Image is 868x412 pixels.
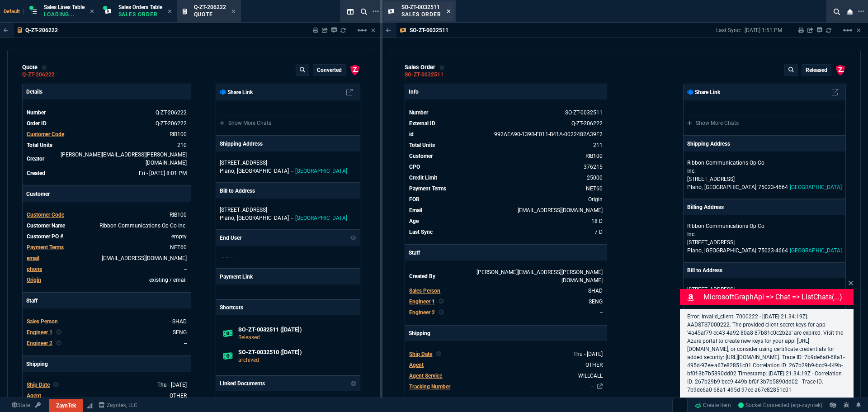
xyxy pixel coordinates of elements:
div: Q-ZT-206222 [22,74,55,76]
p: Released [806,66,827,74]
span: Ship Date [27,382,50,388]
p: [STREET_ADDRESS] [687,238,842,246]
span: Sales Person [409,288,440,294]
p: Info [405,84,607,99]
nx-icon: Clear selected rep [439,308,444,317]
p: [DATE] 1:51 PM [745,27,782,34]
span: 211 [593,142,603,148]
a: empty [171,233,187,240]
tr: See Marketplace Order [26,108,187,117]
tr: undefined [26,339,187,348]
nx-icon: Clear selected rep [439,298,444,306]
a: See Marketplace Order [571,120,603,127]
tr: undefined [409,141,603,150]
span: Customer [409,153,433,159]
p: Shipping Address [687,140,730,148]
h6: SO-ZT-0032511 ([DATE]) [238,326,353,333]
span: [GEOGRAPHIC_DATA] [704,184,756,190]
nx-icon: Close Tab [168,8,172,15]
span: External ID [409,120,435,127]
span: See Marketplace Order [156,109,187,116]
p: Linked Documents [220,379,265,388]
a: API TOKEN [33,401,43,409]
span: -- [291,168,293,174]
nx-icon: Search [357,6,371,17]
a: OTHER [170,393,187,399]
span: 210 [177,142,187,148]
p: MicrosoftGraphApi => chat => listChats(...) [703,292,852,303]
span: 75023-4664 [758,247,788,254]
tr: See Marketplace Order [409,108,603,117]
span: Agent [409,362,424,368]
a: Hide Workbench [857,27,861,34]
span: See Marketplace Order [565,109,603,116]
span: [GEOGRAPHIC_DATA] [237,215,289,221]
tr: undefined [409,173,603,182]
p: Shipping Address [220,140,263,148]
a: -- [184,340,187,346]
span: Engineer 1 [409,298,435,305]
p: Bill to Address [687,266,722,275]
span: Plano, [220,168,235,174]
nx-icon: Open New Tab [373,7,379,16]
a: Global State [9,401,33,409]
a: Hide Workbench [371,27,375,34]
a: RIB100 [585,153,603,159]
p: Shipping [405,326,607,341]
span: SHAD [588,288,603,294]
span: Engineer 1 [27,329,52,336]
a: Origin [27,277,41,283]
span: Engineer 2 [27,340,52,346]
p: Shortcuts [216,300,360,315]
p: Sales Order [401,11,441,18]
span: SO-ZT-0032511 [401,4,440,10]
p: Staff [405,245,607,260]
span: See Marketplace Order [494,131,603,137]
span: [GEOGRAPHIC_DATA] [790,247,842,254]
span: Origin [588,196,603,203]
div: quote [22,64,47,71]
p: Bill to Address [220,187,255,195]
tr: 10/6/25 => 1:51 PM [409,227,603,237]
span: 2025-10-02T00:00:00.000Z [573,351,603,357]
span: Plano, [687,247,703,254]
span: email [27,255,39,261]
tr: undefined [409,371,603,380]
span: phone [27,266,42,272]
div: sales order [405,64,445,71]
span: 10/6/25 => 1:51 PM [594,229,603,235]
span: FOB [409,196,420,203]
p: Quote [194,11,226,18]
p: Details [23,84,191,99]
span: Default [4,9,24,14]
span: Sales Orders Table [118,4,162,10]
nx-icon: Search [830,6,844,17]
span: Created [27,170,45,176]
span: -- [226,254,229,260]
nx-icon: Split Panels [344,6,357,17]
span: id [409,131,414,137]
nx-icon: Clear selected rep [56,339,61,347]
span: Payment Terms [27,244,64,251]
p: Share Link [687,88,720,96]
tr: undefined [26,243,187,252]
span: Plano, [687,184,703,190]
nx-icon: Clear selected rep [56,328,61,336]
tr: undefined [26,391,187,400]
p: [STREET_ADDRESS] [687,175,842,183]
span: [GEOGRAPHIC_DATA] [295,168,347,174]
nx-icon: Close Workbench [844,6,856,17]
span: Socket Connected (erp-zayntek) [738,402,822,408]
p: Error: invalid_client: 7000222 - [[DATE] 21:34:19Z]: AADSTS7000222: The provided client secret ke... [687,313,846,394]
a: SHAD [172,318,187,325]
span: Order ID [27,120,47,127]
span: WILLCALL [578,373,603,379]
tr: undefined [409,382,603,391]
span: CPO [409,164,420,170]
span: -- [600,309,603,316]
span: SENG [589,298,603,305]
mat-icon: Example home icon [842,25,853,36]
span: Total Units [409,142,435,148]
a: Show More Chats [687,120,739,126]
span: Creator [27,156,44,162]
